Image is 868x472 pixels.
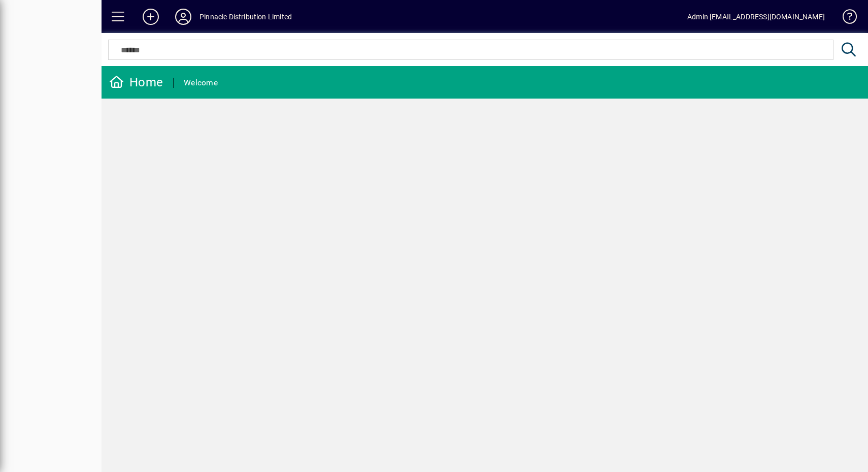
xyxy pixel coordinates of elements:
[167,8,199,26] button: Profile
[687,9,825,25] div: Admin [EMAIL_ADDRESS][DOMAIN_NAME]
[199,9,292,25] div: Pinnacle Distribution Limited
[135,8,167,26] button: Add
[109,74,163,90] div: Home
[835,2,855,35] a: Knowledge Base
[184,75,218,91] div: Welcome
